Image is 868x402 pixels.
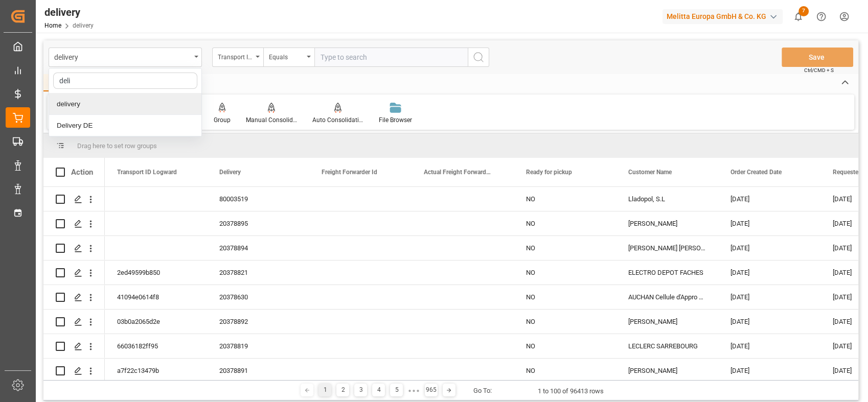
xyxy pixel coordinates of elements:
div: 20378894 [207,236,309,260]
button: show 7 new notifications [787,5,810,28]
button: Melitta Europa GmbH & Co. KG [663,7,787,26]
input: Search [53,73,197,89]
button: open menu [212,48,263,67]
span: Actual Freight Forwarder Id [424,169,492,176]
div: delivery [54,50,191,63]
div: ELECTRO DEPOT FACHES [616,261,718,285]
div: [DATE] [718,236,820,260]
div: NO [514,261,616,285]
div: Go To: [473,386,492,396]
div: 5 [390,384,403,396]
div: Melitta Europa GmbH & Co. KG [663,9,783,24]
div: 4 [372,384,385,396]
div: Press SPACE to select this row. [43,334,105,359]
span: Delivery [219,169,241,176]
div: 03b0a2065d2e [105,310,207,334]
div: 2 [336,384,349,396]
button: Save [782,48,853,67]
div: NO [514,236,616,260]
div: 20378895 [207,211,309,235]
div: Press SPACE to select this row. [43,211,105,236]
div: 20378891 [207,359,309,383]
div: Manual Consolidation [246,115,297,125]
div: LECLERC SARREBOURG [616,334,718,358]
div: Group [214,115,231,125]
div: [DATE] [718,359,820,383]
div: [PERSON_NAME] [616,211,718,235]
button: close menu [49,48,202,67]
div: [PERSON_NAME] [616,310,718,334]
div: Press SPACE to select this row. [43,261,105,285]
span: Freight Forwarder Id [322,169,377,176]
div: Lladopol, S.L [616,187,718,211]
button: open menu [263,48,314,67]
div: 3 [354,384,367,396]
a: Home [44,22,61,29]
div: 1 to 100 of 96413 rows [538,386,604,396]
div: [DATE] [718,310,820,334]
div: [DATE] [718,285,820,309]
div: Press SPACE to select this row. [43,310,105,334]
div: Delivery DE [49,115,201,136]
div: ● ● ● [408,387,419,394]
div: Equals [269,50,304,62]
div: 965 [425,384,438,396]
div: 20378892 [207,310,309,334]
div: Transport ID Logward [218,50,253,62]
div: NO [514,334,616,358]
span: Order Created Date [730,169,782,176]
div: Press SPACE to select this row. [43,187,105,211]
div: Press SPACE to select this row. [43,285,105,310]
div: [PERSON_NAME] [616,359,718,383]
div: Press SPACE to select this row. [43,359,105,383]
button: Help Center [810,5,833,28]
span: Ready for pickup [526,169,572,176]
div: 20378630 [207,285,309,309]
span: Transport ID Logward [117,169,177,176]
span: Customer Name [628,169,672,176]
div: [DATE] [718,211,820,235]
div: [DATE] [718,334,820,358]
div: NO [514,285,616,309]
div: [PERSON_NAME] [PERSON_NAME] [616,236,718,260]
div: NO [514,187,616,211]
span: Drag here to set row groups [77,142,157,150]
div: [DATE] [718,261,820,285]
div: 66036182ff95 [105,334,207,358]
div: Home [43,74,78,91]
span: Ctrl/CMD + S [804,66,834,74]
button: search button [468,48,489,67]
div: delivery [49,93,201,115]
div: NO [514,359,616,383]
div: a7f22c13479b [105,359,207,383]
div: NO [514,211,616,235]
div: 1 [318,384,331,396]
div: 2ed49599b850 [105,261,207,285]
div: Auto Consolidation [312,115,363,125]
input: Type to search [314,48,468,67]
div: NO [514,310,616,334]
div: Press SPACE to select this row. [43,236,105,261]
div: File Browser [379,115,412,125]
div: [DATE] [718,187,820,211]
div: delivery [44,5,94,20]
div: 80003519 [207,187,309,211]
div: 41094e0614f8 [105,285,207,309]
div: AUCHAN Cellule d'Appro PGC Ouest 1 [616,285,718,309]
span: 7 [798,6,809,16]
div: 20378821 [207,261,309,285]
div: 20378819 [207,334,309,358]
div: Action [71,168,93,177]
